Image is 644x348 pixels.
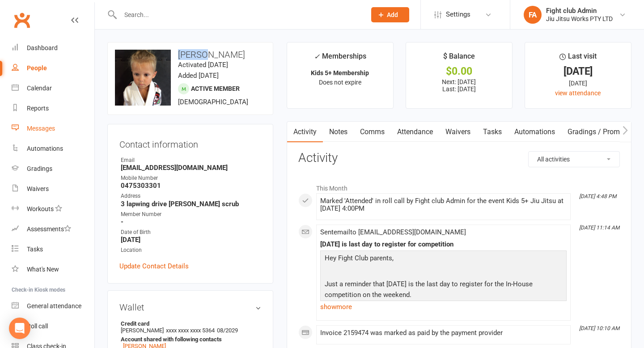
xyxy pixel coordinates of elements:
[121,174,261,182] div: Mobile Number
[27,64,47,72] div: People
[121,182,261,190] strong: 0475303301
[319,79,361,86] span: Does not expire
[446,4,470,25] span: Settings
[27,323,48,330] div: Roll call
[27,205,54,212] div: Workouts
[579,225,619,231] i: [DATE] 11:14 AM
[559,51,597,67] div: Last visit
[115,50,171,106] img: image1739515001.png
[298,151,620,165] h3: Activity
[121,210,261,219] div: Member Number
[320,329,567,337] div: Invoice 2159474 was marked as paid by the payment provider
[27,125,55,132] div: Messages
[508,122,561,142] a: Automations
[27,165,52,172] div: Gradings
[119,302,261,312] h3: Wallet
[121,192,261,200] div: Address
[121,320,257,327] strong: Credit card
[178,98,248,106] span: [DEMOGRAPHIC_DATA]
[12,38,94,58] a: Dashboard
[391,122,439,142] a: Attendance
[119,136,261,149] h3: Contact information
[524,6,542,24] div: FA
[9,318,30,339] div: Open Intercom Messenger
[12,58,94,78] a: People
[322,253,564,266] p: Hey Fight Club parents,
[27,302,81,310] div: General attendance
[119,261,189,272] a: Update Contact Details
[121,200,261,208] strong: 3 lapwing drive [PERSON_NAME] scrub
[12,139,94,159] a: Automations
[414,78,504,93] p: Next: [DATE] Last: [DATE]
[12,159,94,179] a: Gradings
[27,246,43,253] div: Tasks
[27,44,58,51] div: Dashboard
[287,122,323,142] a: Activity
[27,185,49,192] div: Waivers
[12,78,94,98] a: Calendar
[414,67,504,76] div: $0.00
[477,122,508,142] a: Tasks
[12,119,94,139] a: Messages
[121,336,257,343] strong: Account shared with following contacts
[439,122,477,142] a: Waivers
[121,246,261,255] div: Location
[121,228,261,237] div: Date of Birth
[27,145,63,152] div: Automations
[533,67,623,76] div: [DATE]
[322,279,564,302] p: Just a reminder that [DATE] is the last day to register for the In-House competition on the weekend.
[314,51,366,67] div: Memberships
[121,156,261,165] div: Email
[27,266,59,273] div: What's New
[121,236,261,244] strong: [DATE]
[27,85,52,92] div: Calendar
[27,225,71,233] div: Assessments
[546,15,613,23] div: Jiu Jitsu Works PTY LTD
[320,241,567,248] div: [DATE] is last day to register for competition
[115,50,266,59] h3: [PERSON_NAME]
[555,89,601,97] a: view attendance
[320,301,567,313] a: show more
[121,218,261,226] strong: -
[320,197,567,212] div: Marked 'Attended' in roll call by Fight club Admin for the event Kids 5+ Jiu Jitsu at [DATE] 4:00PM
[217,327,238,334] span: 08/2029
[314,52,320,61] i: ✓
[12,199,94,219] a: Workouts
[320,228,466,236] span: Sent email to [EMAIL_ADDRESS][DOMAIN_NAME]
[12,179,94,199] a: Waivers
[191,85,240,92] span: Active member
[118,8,360,21] input: Search...
[579,193,616,199] i: [DATE] 4:48 PM
[178,72,219,80] time: Added [DATE]
[323,122,354,142] a: Notes
[298,179,620,193] li: This Month
[12,259,94,280] a: What's New
[121,164,261,172] strong: [EMAIL_ADDRESS][DOMAIN_NAME]
[166,327,215,334] span: xxxx xxxx xxxx 5364
[311,69,369,76] strong: Kids 5+ Membership
[546,7,613,15] div: Fight club Admin
[371,7,409,22] button: Add
[12,316,94,336] a: Roll call
[27,105,49,112] div: Reports
[387,11,398,18] span: Add
[12,98,94,119] a: Reports
[11,9,33,31] a: Clubworx
[354,122,391,142] a: Comms
[579,325,619,331] i: [DATE] 10:10 AM
[533,78,623,88] div: [DATE]
[12,239,94,259] a: Tasks
[12,296,94,316] a: General attendance kiosk mode
[443,51,475,67] div: $ Balance
[178,61,228,69] time: Activated [DATE]
[12,219,94,239] a: Assessments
